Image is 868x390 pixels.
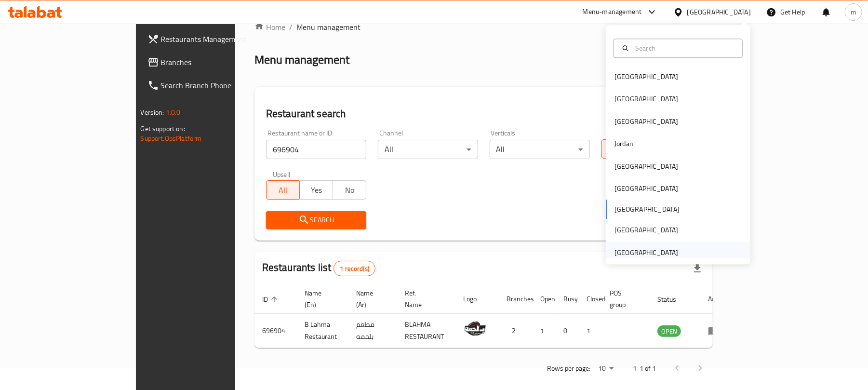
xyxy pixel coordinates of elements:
[614,71,678,82] div: [GEOGRAPHIC_DATA]
[610,287,638,310] span: POS group
[140,51,281,74] a: Branches
[378,140,478,159] div: All
[614,161,678,172] div: [GEOGRAPHIC_DATA]
[455,284,499,314] th: Logo
[708,325,726,336] div: Menu
[141,122,185,135] span: Get support on:
[273,171,291,177] label: Upsell
[614,116,678,127] div: [GEOGRAPHIC_DATA]
[579,314,602,348] td: 1
[266,140,366,159] input: Search for restaurant name or ID..
[594,362,617,376] div: Rows per page:
[140,27,281,51] a: Restaurants Management
[547,363,590,375] p: Rows per page:
[254,21,713,33] nav: breadcrumb
[533,284,556,314] th: Open
[614,94,678,105] div: [GEOGRAPHIC_DATA]
[601,139,635,159] button: All
[687,7,751,17] div: [GEOGRAPHIC_DATA]
[274,214,359,226] span: Search
[299,180,333,200] button: Yes
[700,284,734,314] th: Action
[397,314,455,348] td: BLAHMA RESTAURANT
[657,326,681,337] span: OPEN
[270,183,296,197] span: All
[254,52,349,67] h2: Menu management
[254,284,734,348] table: enhanced table
[161,56,273,68] span: Branches
[266,107,702,121] h2: Restaurant search
[166,106,181,119] span: 1.0.0
[556,284,579,314] th: Busy
[614,225,678,236] div: [GEOGRAPHIC_DATA]
[614,139,633,149] div: Jordan
[490,140,590,159] div: All
[499,284,533,314] th: Branches
[657,294,689,305] span: Status
[579,284,602,314] th: Closed
[334,261,375,276] div: Total records count
[140,74,281,97] a: Search Branch Phone
[161,80,273,91] span: Search Branch Phone
[333,180,366,200] button: No
[686,257,709,280] div: Export file
[631,43,736,54] input: Search
[463,317,487,341] img: B Lahma Restaurant
[851,7,856,17] span: m
[304,183,329,197] span: Yes
[657,325,681,337] div: OPEN
[141,106,164,119] span: Version:
[262,294,280,305] span: ID
[633,363,656,375] p: 1-1 of 1
[583,6,642,18] div: Menu-management
[266,180,300,200] button: All
[356,287,386,310] span: Name (Ar)
[266,211,366,229] button: Search
[348,314,397,348] td: مطعم بلحمه
[334,264,375,273] span: 1 record(s)
[141,132,202,145] a: Support.OpsPlatform
[337,183,362,197] span: No
[297,314,348,348] td: B Lahma Restaurant
[533,314,556,348] td: 1
[556,314,579,348] td: 0
[614,183,678,194] div: [GEOGRAPHIC_DATA]
[499,314,533,348] td: 2
[405,287,444,310] span: Ref. Name
[305,287,337,310] span: Name (En)
[161,33,273,45] span: Restaurants Management
[614,247,678,258] div: [GEOGRAPHIC_DATA]
[289,21,293,33] li: /
[296,21,361,33] span: Menu management
[262,260,375,276] h2: Restaurants list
